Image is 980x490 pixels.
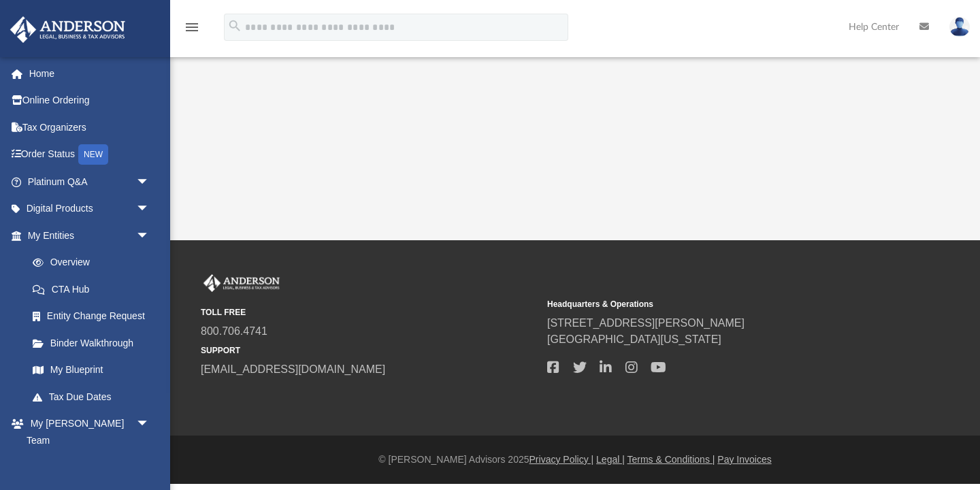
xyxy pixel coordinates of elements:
[10,141,170,169] a: Order StatusNEW
[10,195,170,223] a: Digital Productsarrow_drop_down
[136,222,163,250] span: arrow_drop_down
[19,303,170,330] a: Entity Change Request
[10,60,170,87] a: Home
[6,16,129,43] img: Anderson Advisors Platinum Portal
[547,298,884,310] small: Headquarters & Operations
[201,306,538,318] small: TOLL FREE
[10,222,170,249] a: My Entitiesarrow_drop_down
[547,317,745,329] a: [STREET_ADDRESS][PERSON_NAME]
[201,325,267,337] a: 800.706.4741
[136,410,163,438] span: arrow_drop_down
[19,249,170,276] a: Overview
[184,19,200,35] i: menu
[184,26,200,35] a: menu
[170,453,980,467] div: © [PERSON_NAME] Advisors 2025
[227,18,242,33] i: search
[717,454,771,465] a: Pay Invoices
[201,344,538,357] small: SUPPORT
[10,87,170,114] a: Online Ordering
[547,333,721,345] a: [GEOGRAPHIC_DATA][US_STATE]
[627,454,715,465] a: Terms & Conditions |
[10,168,170,195] a: Platinum Q&Aarrow_drop_down
[78,144,108,165] div: NEW
[596,454,625,465] a: Legal |
[19,383,170,410] a: Tax Due Dates
[19,276,170,303] a: CTA Hub
[10,410,163,454] a: My [PERSON_NAME] Teamarrow_drop_down
[201,274,282,292] img: Anderson Advisors Platinum Portal
[136,168,163,196] span: arrow_drop_down
[19,357,163,384] a: My Blueprint
[949,17,970,37] img: User Pic
[201,363,385,375] a: [EMAIL_ADDRESS][DOMAIN_NAME]
[19,329,170,357] a: Binder Walkthrough
[529,454,594,465] a: Privacy Policy |
[136,195,163,223] span: arrow_drop_down
[10,114,170,141] a: Tax Organizers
